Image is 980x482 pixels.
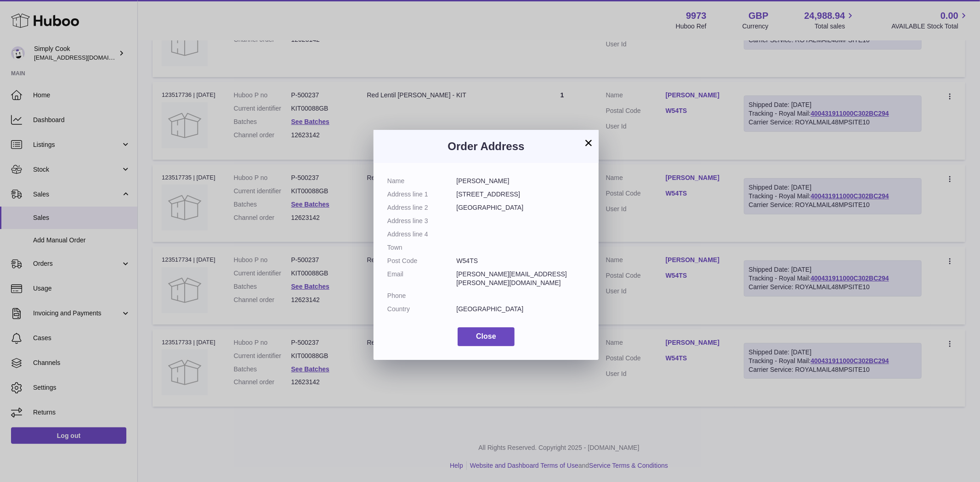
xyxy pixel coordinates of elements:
[387,305,457,314] dt: Country
[387,190,457,199] dt: Address line 1
[583,137,594,148] button: ×
[387,217,457,225] dt: Address line 3
[457,190,585,199] dd: [STREET_ADDRESS]
[457,203,585,212] dd: [GEOGRAPHIC_DATA]
[387,257,457,265] dt: Post Code
[457,270,585,287] dd: [PERSON_NAME][EMAIL_ADDRESS][PERSON_NAME][DOMAIN_NAME]
[387,177,457,185] dt: Name
[387,203,457,212] dt: Address line 2
[387,139,585,154] h3: Order Address
[457,305,585,314] dd: [GEOGRAPHIC_DATA]
[387,243,457,252] dt: Town
[387,230,457,239] dt: Address line 4
[387,270,457,287] dt: Email
[387,291,457,300] dt: Phone
[476,332,496,340] span: Close
[457,177,585,185] dd: [PERSON_NAME]
[457,257,585,265] dd: W54TS
[458,327,515,346] button: Close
